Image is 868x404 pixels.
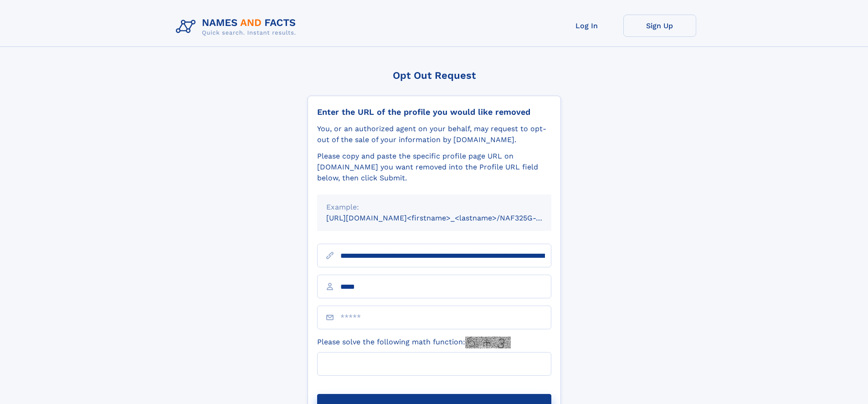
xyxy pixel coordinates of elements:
small: [URL][DOMAIN_NAME]<firstname>_<lastname>/NAF325G-xxxxxxxx [326,214,569,222]
div: Please copy and paste the specific profile page URL on [DOMAIN_NAME] you want removed into the Pr... [317,151,551,184]
div: You, or an authorized agent on your behalf, may request to opt-out of the sale of your informatio... [317,123,551,145]
img: Logo Names and Facts [172,15,303,39]
a: Log In [550,15,623,37]
a: Sign Up [623,15,696,37]
label: Please solve the following math function: [317,337,511,348]
div: Opt Out Request [308,70,561,81]
div: Enter the URL of the profile you would like removed [317,107,551,117]
div: Example: [326,202,542,213]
